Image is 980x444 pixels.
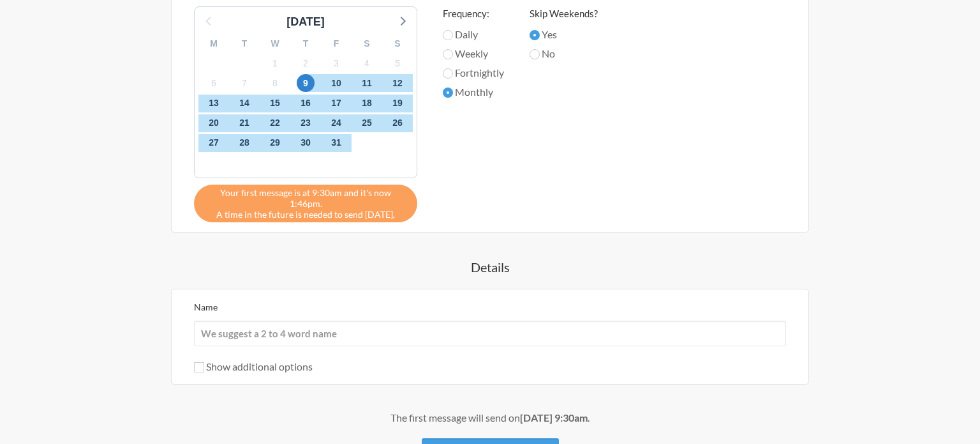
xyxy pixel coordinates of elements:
input: No [530,49,540,59]
span: Wednesday 5 November 2025 [389,54,406,72]
label: Fortnightly [443,65,504,80]
span: Friday 7 November 2025 [235,74,253,92]
span: Saturday 1 November 2025 [266,54,284,72]
input: Show additional options [194,362,204,372]
span: Saturday 29 November 2025 [266,134,284,152]
div: A time in the future is needed to send [DATE]. [194,185,417,222]
span: Friday 28 November 2025 [235,134,253,152]
span: Thursday 27 November 2025 [205,134,223,152]
span: Sunday 2 November 2025 [297,54,315,72]
span: Saturday 15 November 2025 [266,95,284,112]
span: Your first message is at 9:30am and it's now 1:46pm. [204,187,408,209]
span: Sunday 23 November 2025 [297,114,315,132]
input: We suggest a 2 to 4 word name [194,321,786,346]
div: S [352,34,382,54]
input: Yes [530,30,540,40]
span: Thursday 13 November 2025 [205,95,223,112]
strong: [DATE] 9:30am [520,411,588,424]
span: Monday 3 November 2025 [327,54,345,72]
span: Thursday 20 November 2025 [205,114,223,132]
input: Daily [443,30,453,40]
label: Show additional options [194,360,313,372]
label: No [530,46,598,61]
label: Daily [443,27,504,42]
label: Frequency: [443,6,504,21]
div: F [321,34,352,54]
span: Tuesday 4 November 2025 [358,54,376,72]
div: [DATE] [281,13,330,31]
div: The first message will send on . [120,410,860,425]
div: T [290,34,321,54]
input: Weekly [443,49,453,59]
span: Thursday 6 November 2025 [205,74,223,92]
label: Monthly [443,84,504,100]
div: S [382,34,413,54]
div: T [229,34,260,54]
span: Wednesday 12 November 2025 [389,74,406,92]
span: Friday 14 November 2025 [235,95,253,112]
span: Tuesday 18 November 2025 [358,95,376,112]
span: Sunday 30 November 2025 [297,134,315,152]
span: Saturday 8 November 2025 [266,74,284,92]
div: W [260,34,290,54]
span: Monday 17 November 2025 [327,95,345,112]
span: Monday 1 December 2025 [327,134,345,152]
span: Monday 10 November 2025 [327,74,345,92]
span: Sunday 9 November 2025 [297,74,315,92]
div: M [198,34,229,54]
span: Sunday 16 November 2025 [297,95,315,112]
span: Saturday 22 November 2025 [266,114,284,132]
label: Weekly [443,46,504,61]
label: Yes [530,27,598,42]
span: Tuesday 11 November 2025 [358,74,376,92]
h4: Details [120,258,860,276]
input: Fortnightly [443,68,453,79]
span: Wednesday 26 November 2025 [389,114,406,132]
label: Name [194,302,218,312]
label: Skip Weekends? [530,6,598,21]
span: Monday 24 November 2025 [327,114,345,132]
span: Friday 21 November 2025 [235,114,253,132]
span: Wednesday 19 November 2025 [389,95,406,112]
span: Tuesday 25 November 2025 [358,114,376,132]
input: Monthly [443,88,453,98]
